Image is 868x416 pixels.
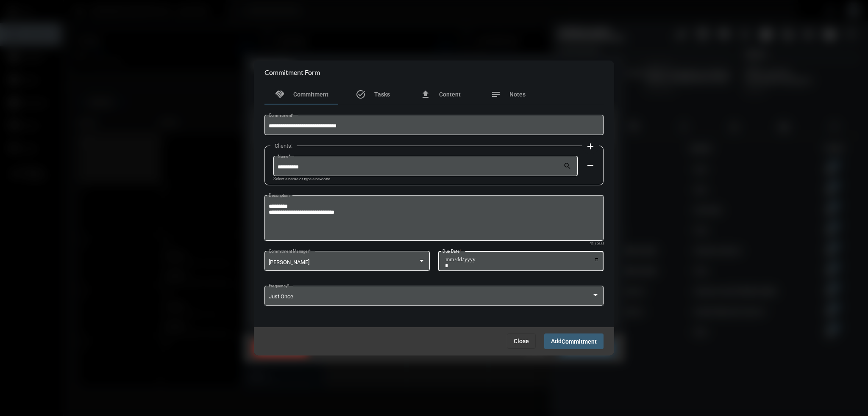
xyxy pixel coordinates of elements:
[275,89,285,99] mat-icon: handshake
[269,293,293,300] span: Just Once
[491,89,501,99] mat-icon: notes
[507,333,536,349] button: Close
[374,91,390,98] span: Tasks
[585,160,595,171] mat-icon: remove
[544,333,604,349] button: AddCommitment
[420,89,431,99] mat-icon: file_upload
[514,338,529,344] span: Close
[270,143,297,149] label: Clients:
[264,68,320,76] h2: Commitment Form
[293,91,328,98] span: Commitment
[439,91,461,98] span: Content
[585,141,595,152] mat-icon: add
[562,338,597,345] span: Commitment
[356,89,366,99] mat-icon: task_alt
[273,177,330,182] mat-hint: Select a name or type a new one
[551,338,597,344] span: Add
[509,91,526,98] span: Notes
[563,162,573,172] mat-icon: search
[269,259,309,265] span: [PERSON_NAME]
[590,242,604,246] mat-hint: 41 / 200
